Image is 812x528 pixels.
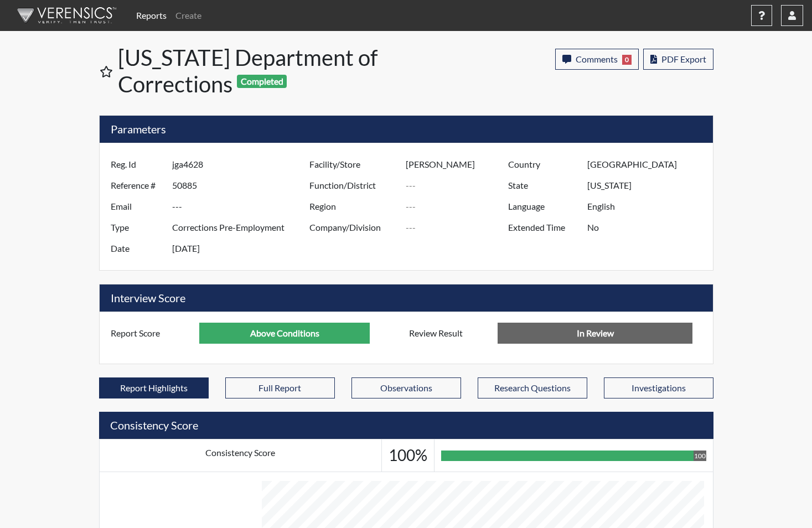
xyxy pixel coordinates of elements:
[604,377,713,398] button: Investigations
[406,196,511,217] input: ---
[100,284,713,312] h5: Interview Score
[118,44,407,97] h1: [US_STATE] Department of Corrections
[172,217,312,238] input: ---
[99,439,381,472] td: Consistency Score
[389,446,427,465] h3: 100%
[351,377,461,398] button: Observations
[237,75,287,88] span: Completed
[694,451,706,461] div: 100
[172,154,312,175] input: ---
[102,196,172,217] label: Email
[102,154,172,175] label: Reg. Id
[102,238,172,259] label: Date
[172,196,312,217] input: ---
[171,4,206,27] a: Create
[199,323,370,344] input: ---
[661,54,706,64] span: PDF Export
[406,175,511,196] input: ---
[576,54,618,64] span: Comments
[99,377,209,398] button: Report Highlights
[587,154,710,175] input: ---
[587,175,710,196] input: ---
[301,175,406,196] label: Function/District
[498,323,692,344] input: No Decision
[406,154,511,175] input: ---
[401,323,498,344] label: Review Result
[500,154,587,175] label: Country
[100,116,713,143] h5: Parameters
[500,175,587,196] label: State
[172,175,312,196] input: ---
[102,217,172,238] label: Type
[301,196,406,217] label: Region
[555,49,639,70] button: Comments0
[500,196,587,217] label: Language
[500,217,587,238] label: Extended Time
[102,323,200,344] label: Report Score
[99,412,713,439] h5: Consistency Score
[301,217,406,238] label: Company/Division
[587,217,710,238] input: ---
[587,196,710,217] input: ---
[643,49,713,70] button: PDF Export
[478,377,587,398] button: Research Questions
[172,238,312,259] input: ---
[132,4,171,27] a: Reports
[622,55,632,65] span: 0
[301,154,406,175] label: Facility/Store
[225,377,335,398] button: Full Report
[406,217,511,238] input: ---
[102,175,172,196] label: Reference #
